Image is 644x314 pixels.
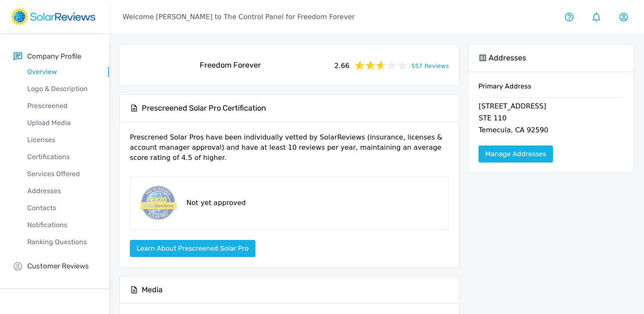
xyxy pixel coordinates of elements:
[200,60,261,70] h5: Freedom Forever
[14,217,109,234] a: Notifications
[334,59,349,71] span: 2.66
[14,183,109,200] a: Addresses
[14,97,109,114] a: Prescreened
[14,63,109,80] a: Overview
[142,103,266,113] h5: Prescreened Solar Pro Certification
[14,237,109,247] p: Ranking Questions
[14,220,109,230] p: Notifications
[478,82,623,97] h6: Primary Address
[411,60,449,71] a: 557 Reviews
[186,198,246,208] p: Not yet approved
[137,184,178,223] img: prescreened-badge.png
[14,200,109,217] a: Contacts
[14,135,109,145] p: Licenses
[130,244,255,252] a: Learn about Prescreened Solar Pro
[14,148,109,166] a: Certifications
[14,67,109,77] p: Overview
[14,118,109,128] p: Upload Media
[489,53,526,63] h5: Addresses
[27,51,81,62] p: Company Profile
[478,125,623,137] p: Temecula, CA 92590
[478,146,553,163] a: Manage Addresses
[14,84,109,94] p: Logo & Description
[14,169,109,179] p: Services Offered
[130,132,449,170] p: Prescrened Solar Pros have been individually vetted by SolarReviews (insurance, licenses & accoun...
[478,101,623,113] p: [STREET_ADDRESS]
[14,114,109,131] a: Upload Media
[14,166,109,183] a: Services Offered
[14,203,109,213] p: Contacts
[123,12,355,22] p: Welcome [PERSON_NAME] to The Control Panel for Freedom Forever
[27,261,89,271] p: Customer Reviews
[478,113,623,125] p: STE 110
[14,101,109,111] p: Prescreened
[14,131,109,148] a: Licenses
[14,152,109,162] p: Certifications
[142,285,163,295] h5: Media
[130,240,255,257] button: Learn about Prescreened Solar Pro
[14,234,109,251] a: Ranking Questions
[14,186,109,196] p: Addresses
[14,80,109,97] a: Logo & Description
